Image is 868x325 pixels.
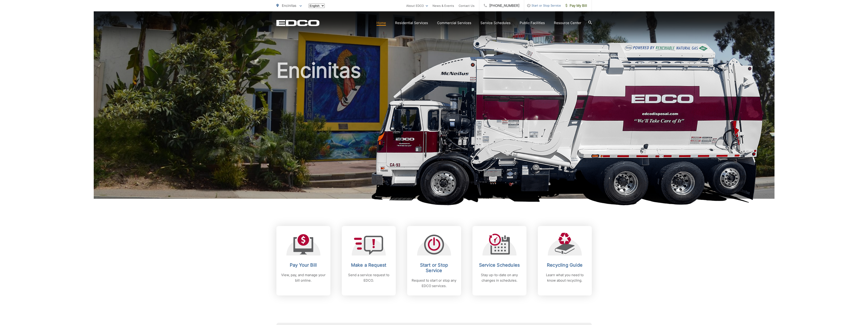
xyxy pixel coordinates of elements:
[282,3,296,8] span: Encinitas
[542,262,587,268] h2: Recycling Guide
[395,20,428,26] a: Residential Services
[412,278,457,289] p: Request to start or stop any EDCO services.
[433,3,454,8] a: News & Events
[412,262,457,273] h2: Start or Stop Service
[480,20,511,26] a: Service Schedules
[276,226,330,295] a: Pay Your Bill View, pay, and manage your bill online.
[477,262,522,268] h2: Service Schedules
[276,20,320,26] a: EDCD logo. Return to the homepage.
[276,59,592,203] h1: Encinitas
[542,272,587,283] p: Learn what you need to know about recycling.
[554,20,581,26] a: Resource Center
[376,20,386,26] a: Home
[566,3,587,8] span: Pay My Bill
[437,20,471,26] a: Commercial Services
[459,3,475,8] a: Contact Us
[281,272,326,283] p: View, pay, and manage your bill online.
[281,262,326,268] h2: Pay Your Bill
[477,272,522,283] p: Stay up-to-date on any changes in schedules.
[406,3,428,8] a: About EDCO
[346,272,391,283] p: Send a service request to EDCO.
[346,262,391,268] h2: Make a Request
[472,226,526,295] a: Service Schedules Stay up-to-date on any changes in schedules.
[309,4,325,8] select: Select a language
[342,226,396,295] a: Make a Request Send a service request to EDCO.
[520,20,545,26] a: Public Facilities
[538,226,592,295] a: Recycling Guide Learn what you need to know about recycling.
